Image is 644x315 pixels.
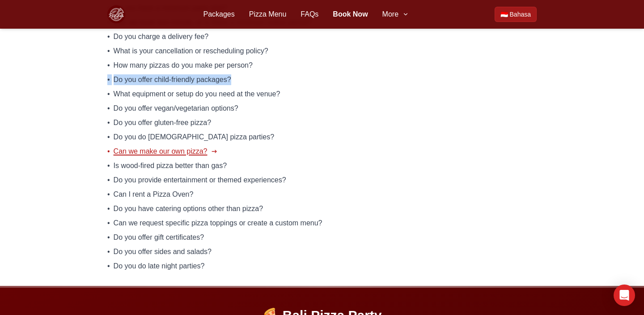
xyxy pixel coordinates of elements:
a: • Do you offer vegan/vegetarian options? [107,103,537,114]
span: Can we request specific pizza toppings or create a custom menu? [114,218,322,229]
span: Do you do late night parties? [114,261,205,272]
span: More [382,9,398,20]
span: • [107,60,110,71]
span: • [107,160,110,171]
a: Packages [203,9,234,20]
span: • [107,232,110,243]
a: Beralih ke Bahasa Indonesia [495,7,537,22]
a: • Can we request specific pizza toppings or create a custom menu? [107,218,537,229]
a: • Do you offer gluten-free pizza? [107,117,537,128]
span: Do you offer sides and salads? [114,246,212,257]
span: Do you offer gift certificates? [114,232,204,243]
a: • Do you offer child-friendly packages? [107,74,537,85]
span: How many pizzas do you make per person? [114,60,253,71]
div: Open Intercom Messenger [614,285,635,306]
button: More [382,9,409,20]
span: Do you charge a delivery fee? [114,31,209,42]
span: What is your cancellation or rescheduling policy? [114,46,268,56]
span: Bahasa [510,10,531,19]
span: Can I rent a Pizza Oven? [114,189,194,200]
a: • Do you charge a delivery fee? [107,31,537,42]
span: • [107,89,110,99]
span: • [107,261,110,272]
a: FAQs [301,9,318,20]
span: • [107,117,110,128]
span: • [107,132,110,142]
span: Is wood-fired pizza better than gas? [114,160,227,171]
a: Pizza Menu [249,9,287,20]
section: FAQ Topics [107,3,537,272]
a: • Can I rent a Pizza Oven? [107,189,537,200]
span: • [107,146,110,157]
a: • Is wood-fired pizza better than gas? [107,160,537,171]
span: • [107,46,110,56]
span: • [107,218,110,229]
a: • Do you offer gift certificates? [107,232,537,243]
a: • Do you offer sides and salads? [107,246,537,257]
span: • [107,31,110,42]
a: • Do you do late night parties? [107,261,537,272]
img: Bali Pizza Party Logo [107,5,125,23]
a: • Can we make our own pizza? [107,146,537,157]
a: • How many pizzas do you make per person? [107,60,537,71]
span: • [107,103,110,114]
a: • Do you provide entertainment or themed experiences? [107,175,537,186]
span: Can we make our own pizza? [114,146,208,157]
span: Do you offer child-friendly packages? [114,74,231,85]
a: • What is your cancellation or rescheduling policy? [107,46,537,56]
span: Do you have catering options other than pizza? [114,203,263,214]
span: Do you provide entertainment or themed experiences? [114,175,286,186]
span: • [107,246,110,257]
span: Do you do [DEMOGRAPHIC_DATA] pizza parties? [114,132,275,142]
a: • Do you have catering options other than pizza? [107,203,537,214]
a: • Do you do [DEMOGRAPHIC_DATA] pizza parties? [107,132,537,142]
span: What equipment or setup do you need at the venue? [114,89,280,99]
span: • [107,203,110,214]
a: • What equipment or setup do you need at the venue? [107,89,537,99]
a: Book Now [333,9,368,20]
span: • [107,74,110,85]
span: Do you offer gluten-free pizza? [114,117,212,128]
span: • [107,175,110,186]
span: Do you offer vegan/vegetarian options? [114,103,238,114]
span: • [107,189,110,200]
